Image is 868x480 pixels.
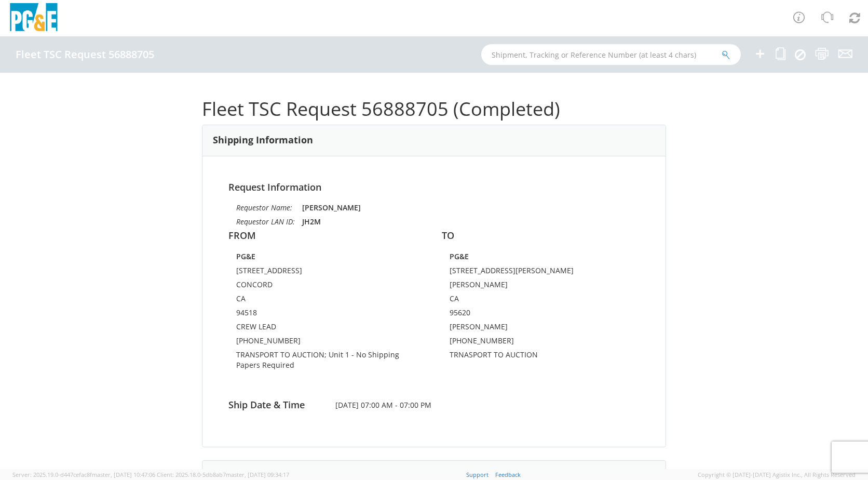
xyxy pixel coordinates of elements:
span: Client: 2025.18.0-5db8ab7 [157,471,289,478]
td: [STREET_ADDRESS][PERSON_NAME] [450,265,632,279]
span: master, [DATE] 09:34:17 [226,471,289,478]
input: Shipment, Tracking or Reference Number (at least 4 chars) [481,44,741,65]
h3: Shipping Information [213,135,313,145]
i: Requestor LAN ID: [236,217,295,226]
td: CA [450,294,632,308]
strong: [PERSON_NAME] [302,203,361,212]
td: CONCORD [236,279,418,294]
i: Requestor Name: [236,203,292,212]
img: pge-logo-06675f144f4cfa6a6814.png [8,3,60,34]
h4: FROM [228,231,426,241]
h4: TO [442,231,640,241]
strong: PG&E [450,251,469,261]
td: CREW LEAD [236,322,418,336]
span: master, [DATE] 10:47:06 [92,471,155,478]
a: Feedback [495,471,521,478]
a: Support [466,471,489,478]
td: [PERSON_NAME] [450,279,632,294]
td: [PERSON_NAME] [450,322,632,336]
span: Copyright © [DATE]-[DATE] Agistix Inc., All Rights Reserved [698,471,856,479]
h4: Request Information [228,182,640,193]
span: [DATE] 07:00 AM - 07:00 PM [328,400,541,410]
td: TRANSPORT TO AUCTION; Unit 1 - No Shipping Papers Required [236,350,418,374]
td: [PHONE_NUMBER] [236,336,418,350]
h4: Ship Date & Time [221,400,328,410]
td: [STREET_ADDRESS] [236,265,418,279]
td: 95620 [450,308,632,322]
h1: Fleet TSC Request 56888705 (Completed) [202,99,666,119]
strong: PG&E [236,251,255,261]
td: [PHONE_NUMBER] [450,336,632,350]
td: TRNASPORT TO AUCTION [450,350,632,364]
strong: JH2M [302,217,321,226]
td: 94518 [236,308,418,322]
td: CA [236,294,418,308]
span: Server: 2025.19.0-d447cefac8f [12,471,155,478]
h4: Fleet TSC Request 56888705 [16,49,154,60]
